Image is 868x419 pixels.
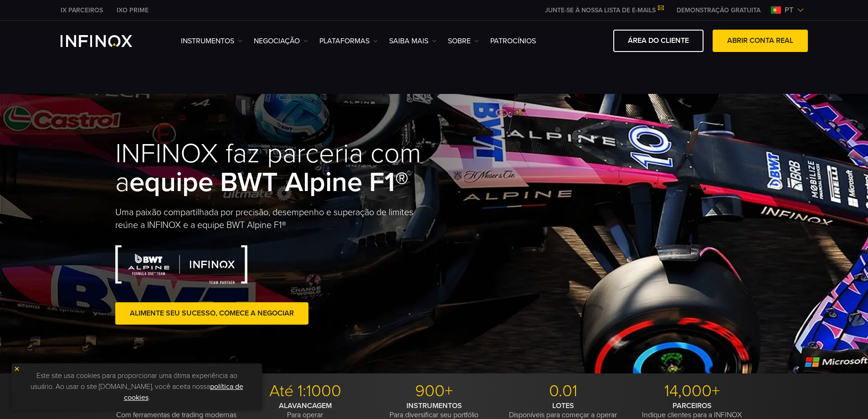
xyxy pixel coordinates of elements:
[115,302,308,325] a: Alimente seu sucesso, comece a negociar
[670,5,767,15] a: INFINOX MENU
[613,30,704,52] a: ÁREA DO CLIENTE
[448,36,479,47] a: SOBRE
[16,368,257,405] p: Este site usa cookies para proporcionar uma ótima experiência ao usuário. Ao usar o site [DOMAIN_...
[54,5,110,15] a: INFINOX
[538,6,670,14] a: JUNTE-SE À NOSSA LISTA DE E-MAILS
[181,36,242,47] a: Instrumentos
[389,36,437,47] a: Saiba mais
[61,35,154,47] a: INFINOX Logo
[319,36,378,47] a: PLATAFORMAS
[129,166,409,199] strong: equipe BWT Alpine F1®
[781,5,797,16] span: pt
[254,36,308,47] a: NEGOCIAÇÃO
[115,140,434,197] h1: INFINOX faz parceria com a
[115,206,434,232] p: Uma paixão compartilhada por precisão, desempenho e superação de limites reúne a INFINOX e a equi...
[14,366,20,372] img: yellow close icon
[713,30,808,52] a: ABRIR CONTA REAL
[110,5,155,15] a: INFINOX
[490,36,536,47] a: Patrocínios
